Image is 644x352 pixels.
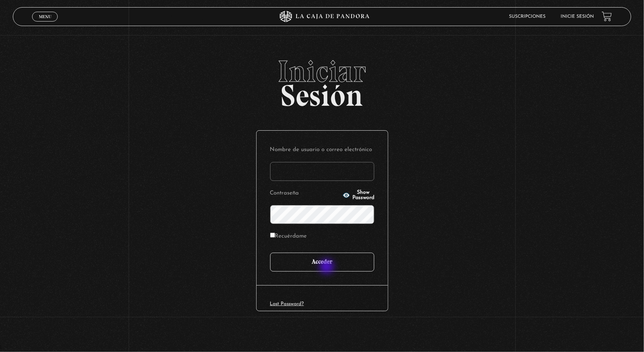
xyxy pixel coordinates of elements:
a: Inicie sesión [561,14,594,19]
a: Suscripciones [509,14,546,19]
span: Cerrar [36,20,54,26]
a: Lost Password? [270,301,304,306]
button: Show Password [343,190,374,201]
label: Nombre de usuario o correo electrónico [270,144,374,156]
label: Recuérdame [270,231,307,242]
a: View your shopping cart [602,11,612,22]
h2: Sesión [13,56,631,105]
input: Recuérdame [270,233,275,238]
input: Acceder [270,253,374,272]
label: Contraseña [270,188,341,199]
span: Menu [39,14,51,19]
span: Iniciar [13,56,631,86]
span: Show Password [352,190,374,201]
